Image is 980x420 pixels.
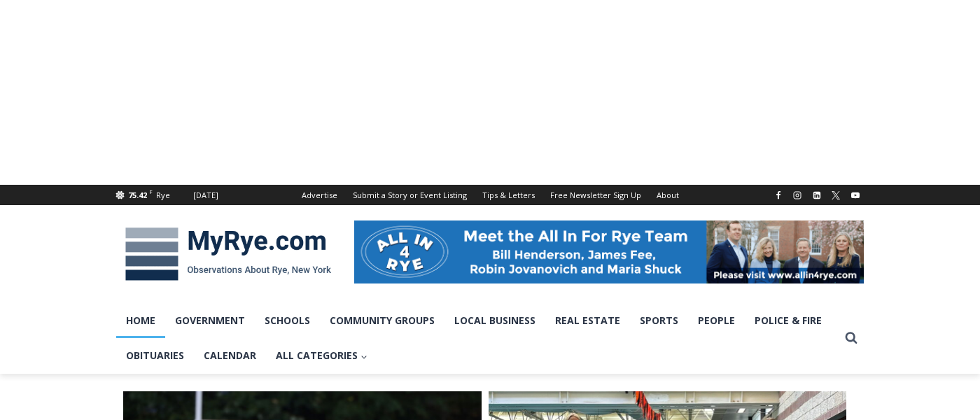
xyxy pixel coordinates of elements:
a: Advertise [294,185,345,205]
a: Linkedin [808,187,825,204]
div: [DATE] [193,189,218,202]
a: Free Newsletter Sign Up [542,185,649,205]
a: Sports [630,303,688,338]
a: Submit a Story or Event Listing [345,185,475,205]
div: Rye [156,189,170,202]
a: Government [165,303,255,338]
a: Calendar [194,338,266,373]
a: Facebook [770,187,787,204]
a: Community Groups [320,303,444,338]
a: YouTube [847,187,864,204]
a: Home [116,303,165,338]
span: 75.42 [128,190,147,200]
a: People [688,303,745,338]
a: Schools [255,303,320,338]
a: X [827,187,844,204]
img: MyRye.com [116,218,340,290]
a: About [649,185,687,205]
a: Local Business [444,303,545,338]
a: Real Estate [545,303,630,338]
a: Instagram [789,187,806,204]
span: F [149,188,153,195]
img: All in for Rye [354,220,864,283]
a: Police & Fire [745,303,832,338]
a: Obituaries [116,338,194,373]
button: View Search Form [839,325,864,351]
a: All Categories [266,338,377,373]
span: All Categories [276,348,367,363]
a: Tips & Letters [475,185,542,205]
nav: Primary Navigation [116,303,839,374]
nav: Secondary Navigation [294,185,687,205]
